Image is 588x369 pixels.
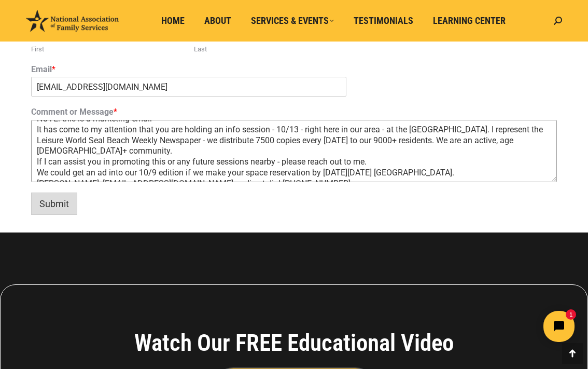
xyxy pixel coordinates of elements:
span: About [204,15,231,26]
img: National Association of Family Services [26,10,119,32]
span: Learning Center [433,15,506,26]
iframe: Tidio Chat [405,302,583,351]
a: Customer Service [287,52,380,72]
span: Home [161,15,185,26]
a: Learning Center [426,11,513,31]
span: Services & Events [251,15,334,26]
a: Home [154,11,192,31]
label: Email [31,64,557,75]
label: Comment or Message [31,107,557,118]
button: Submit [31,193,77,215]
label: First [31,45,184,54]
label: Last [194,45,346,54]
h4: Watch Our FREE Educational Video [78,329,510,357]
span: Testimonials [354,15,413,26]
a: Testimonials [346,11,421,31]
a: About [197,11,239,31]
span: Customer Service [295,57,373,68]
